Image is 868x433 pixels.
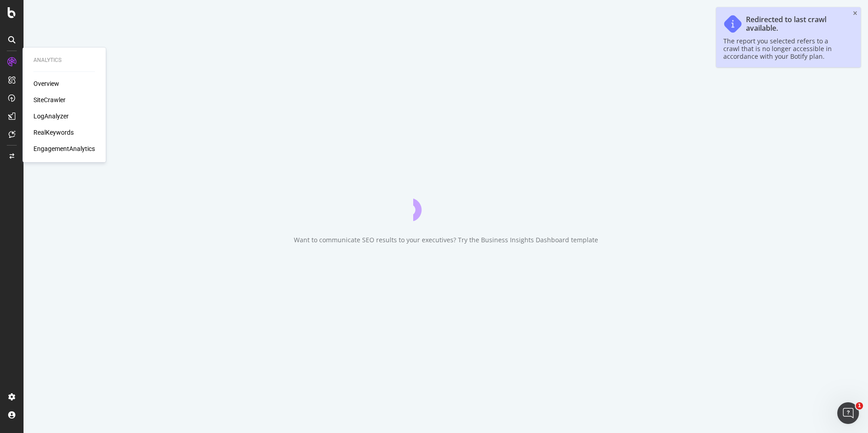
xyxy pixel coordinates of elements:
a: SiteCrawler [33,95,66,104]
a: RealKeywords [33,128,74,137]
a: Overview [33,79,59,88]
a: LogAnalyzer [33,112,69,121]
span: 1 [856,402,863,409]
div: The report you selected refers to a crawl that is no longer accessible in accordance with your Bo... [723,37,844,60]
div: close toast [853,11,857,16]
iframe: Intercom live chat [837,402,859,424]
a: EngagementAnalytics [33,144,95,153]
div: Want to communicate SEO results to your executives? Try the Business Insights Dashboard template [294,235,598,245]
div: animation [413,188,478,221]
div: Analytics [33,56,95,64]
div: Redirected to last crawl available. [746,15,844,33]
